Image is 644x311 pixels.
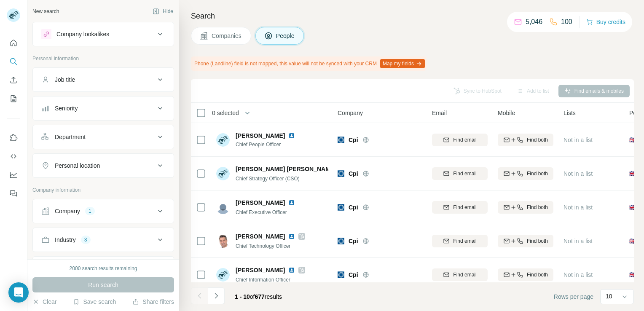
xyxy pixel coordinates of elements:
[236,243,290,249] span: Chief Technology Officer
[629,271,636,279] span: 🇬🇧
[338,109,363,117] span: Company
[554,292,593,301] span: Rows per page
[288,132,295,139] img: LinkedIn logo
[8,282,29,303] div: Open Intercom Messenger
[33,127,174,147] button: Department
[629,169,636,178] span: 🇬🇧
[498,235,553,247] button: Find both
[55,207,80,215] div: Company
[32,186,174,194] p: Company information
[55,161,100,170] div: Personal location
[527,271,548,279] span: Find both
[216,201,230,214] img: Avatar
[380,59,425,68] button: Map my fields
[55,133,86,141] div: Department
[236,266,285,274] span: [PERSON_NAME]
[235,293,282,300] span: results
[498,201,553,214] button: Find both
[33,201,174,221] button: Company1
[563,137,593,143] span: Not in a list
[453,271,476,279] span: Find email
[288,199,295,206] img: LinkedIn logo
[81,236,91,244] div: 3
[338,137,344,143] img: Logo of Cpi
[288,233,295,240] img: LinkedIn logo
[432,201,488,214] button: Find email
[56,30,109,38] div: Company lookalikes
[349,169,358,178] span: Cpi
[7,72,20,88] button: Enrich CSV
[563,109,576,117] span: Lists
[236,141,305,148] span: Chief People Officer
[432,167,488,180] button: Find email
[191,56,427,71] div: Phone (Landline) field is not mapped, this value will not be synced with your CRM
[33,155,174,176] button: Personal location
[7,54,20,69] button: Search
[250,293,255,300] span: of
[563,204,593,211] span: Not in a list
[255,293,265,300] span: 677
[629,237,636,245] span: 🇬🇧
[432,134,488,146] button: Find email
[527,204,548,211] span: Find both
[236,176,300,182] span: Chief Strategy Officer (CSO)
[7,91,20,106] button: My lists
[288,267,295,273] img: LinkedIn logo
[32,298,56,306] button: Clear
[32,55,174,62] p: Personal information
[432,268,488,281] button: Find email
[7,186,20,201] button: Feedback
[338,271,344,278] img: Logo of Cpi
[629,203,636,212] span: 🇬🇧
[561,17,572,27] p: 100
[216,133,230,147] img: Avatar
[349,237,358,245] span: Cpi
[33,98,174,118] button: Seniority
[33,258,174,279] button: HQ location1
[55,104,78,113] div: Seniority
[453,170,476,177] span: Find email
[563,271,593,278] span: Not in a list
[586,16,625,28] button: Buy credits
[629,136,636,144] span: 🇬🇧
[216,234,230,248] img: Avatar
[606,292,612,300] p: 10
[212,109,239,117] span: 0 selected
[349,203,358,212] span: Cpi
[349,271,358,279] span: Cpi
[563,170,593,177] span: Not in a list
[212,32,242,40] span: Companies
[338,238,344,244] img: Logo of Cpi
[7,167,20,182] button: Dashboard
[32,8,59,15] div: New search
[7,35,20,51] button: Quick start
[236,277,290,283] span: Chief Information Officer
[432,235,488,247] button: Find email
[132,298,174,306] button: Share filters
[276,32,295,40] span: People
[498,134,553,146] button: Find both
[236,209,287,215] span: Chief Executive Officer
[7,149,20,164] button: Use Surfe API
[33,24,174,44] button: Company lookalikes
[453,136,476,144] span: Find email
[236,232,285,241] span: [PERSON_NAME]
[498,268,553,281] button: Find both
[7,130,20,145] button: Use Surfe on LinkedIn
[191,10,634,22] h4: Search
[432,109,447,117] span: Email
[453,237,476,245] span: Find email
[498,109,515,117] span: Mobile
[55,236,76,244] div: Industry
[85,207,95,215] div: 1
[349,136,358,144] span: Cpi
[33,70,174,90] button: Job title
[527,170,548,177] span: Find both
[236,165,336,173] span: [PERSON_NAME] [PERSON_NAME]
[563,238,593,244] span: Not in a list
[235,293,250,300] span: 1 - 10
[498,167,553,180] button: Find both
[527,237,548,245] span: Find both
[208,287,225,304] button: Navigate to next page
[55,75,75,84] div: Job title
